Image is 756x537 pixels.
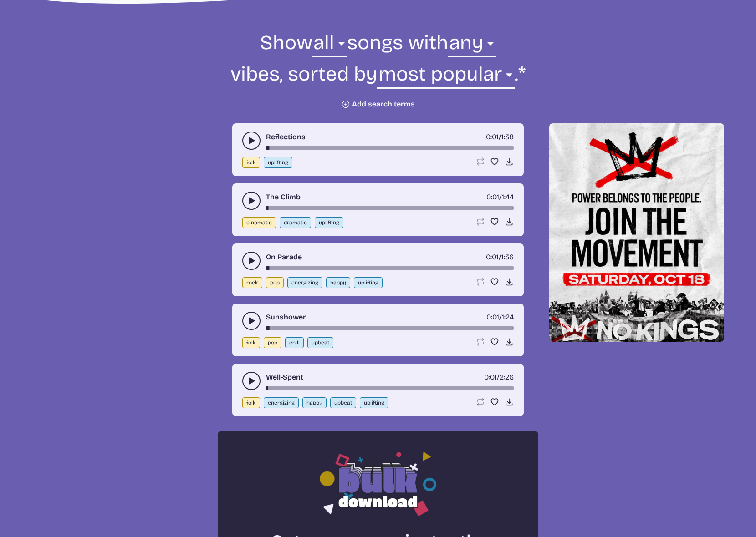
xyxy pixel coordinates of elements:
[266,326,514,330] div: song-time-bar
[360,397,388,408] button: uplifting
[320,449,436,516] img: Bulk download
[330,397,356,408] button: upbeat
[266,372,303,383] a: Well-Spent
[242,217,276,228] button: cinematic
[486,313,499,321] span: timer
[490,337,499,346] button: Favorite
[501,132,514,141] span: 1:38
[484,373,497,381] span: timer
[486,252,514,263] div: /
[486,312,514,323] div: /
[315,217,343,228] button: uplifting
[266,132,306,142] a: Reflections
[242,132,261,150] button: play-pause toggle
[490,277,499,286] button: Favorite
[280,217,311,228] button: dramatic
[486,132,499,141] span: timer
[475,157,485,166] button: Loop
[486,132,514,142] div: /
[490,157,499,166] button: Favorite
[312,30,347,61] select: genre
[502,313,514,321] span: 1:24
[287,277,322,288] button: energizing
[475,217,485,226] button: Loop
[484,372,514,383] div: /
[341,100,415,109] button: Add search terms
[264,397,299,408] button: energizing
[502,193,514,201] span: 1:44
[264,337,281,348] button: pop
[266,192,301,203] a: The Climb
[266,206,514,210] div: song-time-bar
[242,372,261,390] button: play-pause toggle
[475,397,485,406] button: Loop
[490,397,499,406] button: Favorite
[448,30,496,61] select: vibe
[500,373,514,381] span: 2:26
[549,123,724,342] img: Help save our democracy!
[354,277,383,288] button: uplifting
[242,252,261,270] button: play-pause toggle
[302,397,327,408] button: happy
[486,253,499,261] span: timer
[475,337,485,346] button: Loop
[242,337,260,348] button: folk
[285,337,304,348] button: chill
[242,397,260,408] button: folk
[266,252,302,263] a: On Parade
[326,277,350,288] button: happy
[486,193,499,201] span: timer
[242,157,260,168] button: folk
[266,386,514,390] div: song-time-bar
[490,217,499,226] button: Favorite
[266,312,306,323] a: Sunshower
[377,61,514,92] select: sorting
[242,277,262,288] button: rock
[475,277,485,286] button: Loop
[242,312,261,330] button: play-pause toggle
[307,337,333,348] button: upbeat
[264,157,292,168] button: uplifting
[266,277,284,288] button: pop
[266,266,514,270] div: song-time-bar
[266,146,514,150] div: song-time-bar
[130,30,626,109] form: Show songs with vibes, sorted by .
[242,192,261,210] button: play-pause toggle
[501,253,514,261] span: 1:36
[486,192,514,203] div: /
